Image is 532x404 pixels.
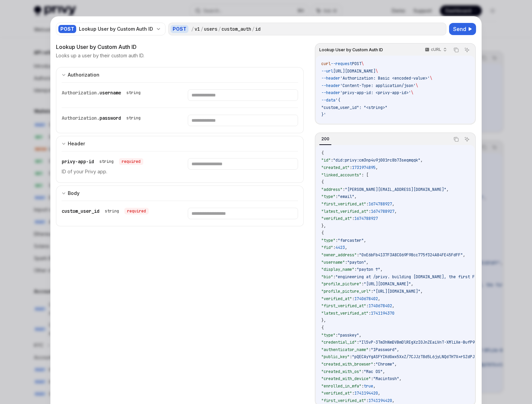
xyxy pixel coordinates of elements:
span: , [397,347,399,352]
span: "latest_verified_at" [321,209,368,214]
span: 1731974895 [352,165,376,170]
span: : [361,281,364,287]
span: : [368,311,371,316]
div: privy-app-id [62,158,143,165]
span: --header [321,90,340,95]
span: , [392,201,394,207]
span: "passkey" [338,333,359,338]
span: "type" [321,238,335,243]
span: "linked_accounts" [321,172,361,178]
span: "Mac OS" [364,369,383,374]
span: , [411,281,413,287]
span: 'Authorization: Basic <encoded-value>' [340,76,430,81]
span: , [373,383,376,389]
span: "1Password" [371,347,397,352]
button: expand input section [56,67,304,82]
div: / [218,26,221,32]
span: : [371,376,373,381]
div: / [201,26,203,32]
div: string [99,159,114,164]
span: , [345,245,347,250]
span: : [335,194,338,199]
span: : [366,303,368,309]
span: : [357,340,359,345]
div: Lookup User by Custom Auth ID [56,43,304,51]
span: 1674788927 [368,201,392,207]
span: "username" [321,260,345,265]
button: Ask AI [463,135,471,144]
span: , [399,376,402,381]
div: v1 [195,26,200,32]
span: --header [321,83,340,88]
span: "verified_at" [321,296,352,301]
span: true [364,383,373,389]
p: Looks up a user by their custom auth ID. [56,52,144,59]
span: Authorization. [62,115,99,121]
span: , [463,252,465,258]
span: \ [376,68,378,74]
span: : [373,362,376,367]
span: , [392,398,394,403]
span: : [335,333,338,338]
span: [URL][DOMAIN_NAME] [333,68,376,74]
div: POST [58,25,76,33]
div: Authorization [68,71,99,79]
div: required [119,158,143,165]
span: "id" [321,157,331,163]
span: : [352,216,354,221]
span: \ [411,90,413,95]
button: cURL [421,44,450,56]
span: 1740678402 [354,296,378,301]
span: --header [321,76,340,81]
div: Header [68,140,85,148]
span: : [350,354,352,359]
div: Lookup User by Custom Auth ID [79,26,153,32]
span: , [420,157,423,163]
span: "public_key" [321,354,350,359]
span: : [331,157,333,163]
span: : [361,369,364,374]
span: Send [453,25,466,33]
span: : [366,398,368,403]
span: , [394,362,397,367]
span: "payton" [347,260,366,265]
span: Authorization. [62,90,99,96]
button: expand input section [56,185,304,201]
span: }, [321,318,326,323]
span: "Macintosh" [373,376,399,381]
span: "latest_verified_at" [321,311,368,316]
span: : [350,165,352,170]
span: "created_with_browser" [321,362,373,367]
span: "created_with_os" [321,369,361,374]
span: : [371,289,373,294]
span: , [392,303,394,309]
span: "profile_picture_url" [321,289,371,294]
span: custom_user_id [62,208,99,214]
div: Body [68,189,80,197]
span: "[URL][DOMAIN_NAME]" [373,289,420,294]
span: "[PERSON_NAME][EMAIL_ADDRESS][DOMAIN_NAME]" [345,187,446,192]
span: , [376,165,378,170]
span: "[URL][DOMAIN_NAME]" [364,281,411,287]
span: 'privy-app-id: <privy-app-id>' [340,90,411,95]
span: : [ [361,172,368,178]
span: "first_verified_at" [321,303,366,309]
button: Ask AI [463,46,471,54]
span: --request [331,61,352,66]
span: username [99,90,121,96]
span: password [99,115,121,121]
span: "payton ↑" [357,267,380,272]
span: Lookup User by Custom Auth ID [319,47,383,53]
span: curl [321,61,331,66]
span: 1741194420 [368,398,392,403]
span: "created_with_device" [321,376,371,381]
span: , [446,187,449,192]
span: }, [321,223,326,229]
div: POST [171,25,188,33]
span: "verified_at" [321,391,352,396]
span: \ [416,83,418,88]
span: : [335,238,338,243]
p: cURL [431,47,441,52]
span: 1741194370 [371,311,394,316]
span: "first_verified_at" [321,201,366,207]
